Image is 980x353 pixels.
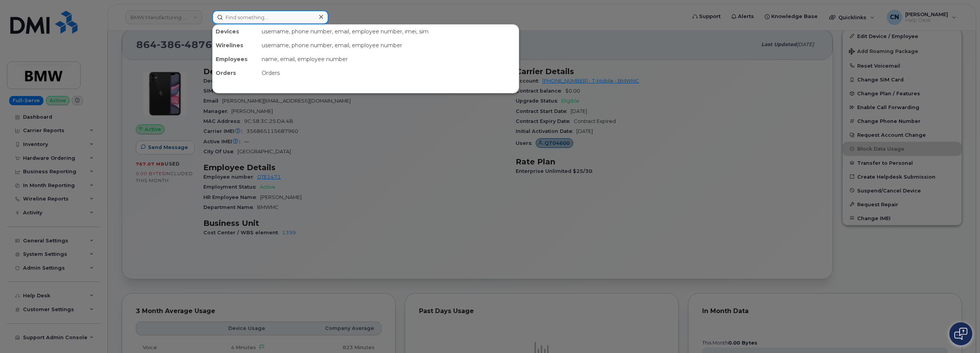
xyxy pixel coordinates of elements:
img: Open chat [954,328,967,340]
div: Devices [213,25,259,38]
div: Orders [259,66,519,80]
input: Find something... [212,10,328,24]
div: username, phone number, email, employee number, imei, sim [259,25,519,38]
div: Employees [213,52,259,66]
div: username, phone number, email, employee number [259,38,519,52]
div: Orders [213,66,259,80]
div: name, email, employee number [259,52,519,66]
div: Wirelines [213,38,259,52]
